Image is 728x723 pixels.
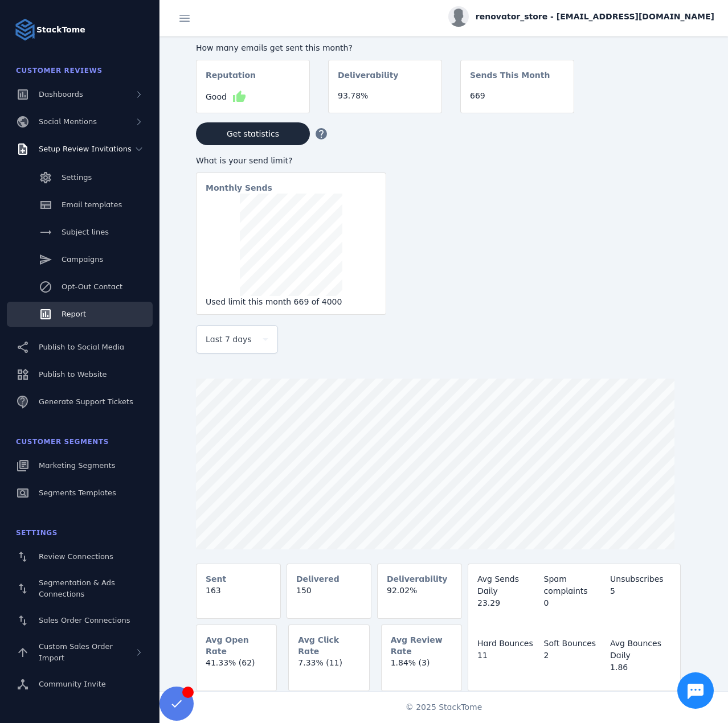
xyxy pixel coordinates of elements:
span: Social Mentions [39,117,97,126]
a: Marketing Segments [7,453,153,478]
mat-card-content: 1.84% (3) [382,657,461,678]
div: 2 [544,650,605,662]
span: Subject lines [62,228,109,236]
mat-card-content: 7.33% (11) [289,657,369,678]
span: Customer Segments [16,438,109,446]
div: 0 [544,597,605,609]
div: Used limit this month 669 of 4000 [206,296,377,308]
div: 1.86 [610,662,671,673]
mat-card-subtitle: Avg Open Rate [206,634,267,657]
div: Hard Bounces [477,638,538,650]
a: Generate Support Tickets [7,389,153,414]
span: Community Invite [39,680,106,688]
span: Opt-Out Contact [62,282,122,291]
span: Sales Order Connections [39,616,130,625]
a: Report [7,302,153,327]
span: Settings [16,529,58,537]
a: Publish to Website [7,362,153,387]
div: Unsubscribes [610,573,671,585]
mat-card-subtitle: Delivered [296,573,340,585]
button: renovator_store - [EMAIL_ADDRESS][DOMAIN_NAME] [448,6,714,27]
a: Campaigns [7,247,153,272]
span: Generate Support Tickets [39,397,133,406]
span: renovator_store - [EMAIL_ADDRESS][DOMAIN_NAME] [476,11,714,23]
mat-card-subtitle: Avg Review Rate [391,634,452,657]
span: Good [206,91,227,103]
mat-card-subtitle: Monthly Sends [206,182,272,194]
mat-card-subtitle: Deliverability [338,69,399,90]
div: 5 [610,585,671,597]
a: Community Invite [7,672,153,697]
mat-card-subtitle: Deliverability [387,573,448,585]
span: Publish to Social Media [39,343,124,351]
a: Review Connections [7,544,153,569]
div: Avg Sends Daily [477,573,538,597]
span: Campaigns [62,255,103,264]
span: Segments Templates [39,488,116,497]
mat-card-subtitle: Reputation [206,69,256,90]
a: Publish to Social Media [7,335,153,360]
span: Publish to Website [39,370,107,379]
span: © 2025 StackTome [406,701,482,713]
strong: StackTome [36,24,85,36]
span: Get statistics [227,130,279,138]
button: Get statistics [196,122,310,145]
img: profile.jpg [448,6,469,27]
span: Custom Sales Order Import [39,642,113,662]
div: How many emails get sent this month? [196,42,574,54]
a: Settings [7,165,153,190]
mat-card-subtitle: Sent [206,573,226,585]
div: Soft Bounces [544,638,605,650]
mat-card-content: 163 [197,585,280,606]
span: Marketing Segments [39,461,115,470]
span: Customer Reviews [16,67,103,75]
mat-card-content: 92.02% [378,585,461,606]
mat-icon: thumb_up [232,90,246,104]
span: Review Connections [39,552,113,561]
span: Segmentation & Ads Connections [39,578,115,598]
a: Opt-Out Contact [7,274,153,299]
span: Settings [62,173,92,182]
mat-card-subtitle: Sends This Month [470,69,550,90]
div: 93.78% [338,90,432,102]
a: Subject lines [7,220,153,245]
div: What is your send limit? [196,155,386,167]
span: Dashboards [39,90,83,98]
span: Report [62,310,86,318]
img: Logo image [14,18,36,41]
mat-card-content: 41.33% (62) [197,657,276,678]
div: Spam complaints [544,573,605,597]
span: Last 7 days [206,332,252,346]
a: Sales Order Connections [7,608,153,633]
div: 11 [477,650,538,662]
div: 23.29 [477,597,538,609]
span: Setup Review Invitations [39,145,132,153]
mat-card-subtitle: Avg Click Rate [298,634,359,657]
mat-card-content: 669 [461,90,574,111]
span: Email templates [62,200,122,209]
mat-card-content: 150 [287,585,371,606]
a: Email templates [7,192,153,217]
div: Avg Bounces Daily [610,638,671,662]
a: Segments Templates [7,480,153,506]
a: Segmentation & Ads Connections [7,572,153,606]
